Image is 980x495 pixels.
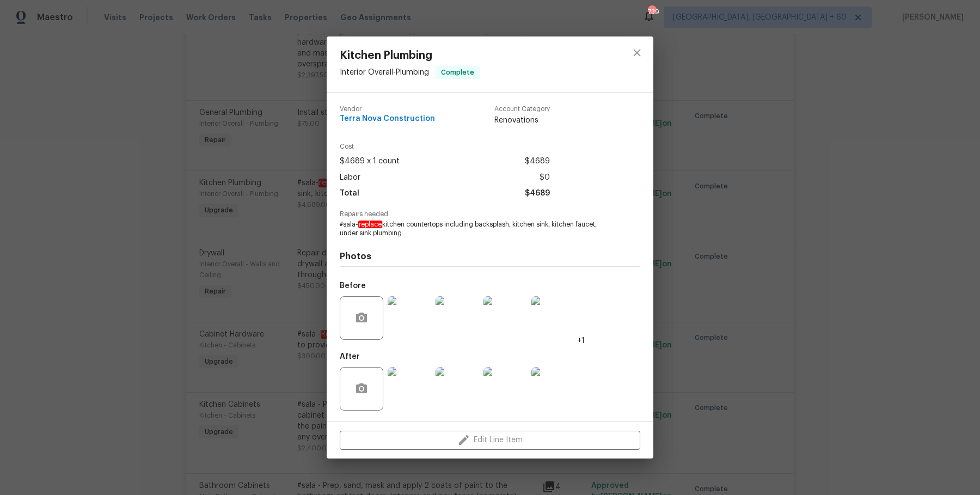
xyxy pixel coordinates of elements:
[340,251,640,262] h4: Photos
[340,106,435,113] span: Vendor
[494,115,550,126] span: Renovations
[340,211,640,218] span: Repairs needed
[437,67,479,78] span: Complete
[540,170,550,186] span: $0
[340,154,400,169] span: $4689 x 1 count
[340,220,610,239] span: #sala- kitchen countertops including backsplash, kitchen sink, kitchen faucet, under sink plumbing
[340,143,550,150] span: Cost
[340,115,435,123] span: Terra Nova Construction
[525,186,550,201] span: $4689
[648,7,656,17] div: 739
[494,106,550,113] span: Account Category
[624,40,650,66] button: close
[358,221,382,228] em: replace
[525,154,550,169] span: $4689
[340,353,360,360] h5: After
[340,282,366,290] h5: Before
[340,69,429,76] span: Interior Overall - Plumbing
[340,186,359,201] span: Total
[577,335,585,346] span: +1
[340,170,360,186] span: Labor
[340,50,480,62] span: Kitchen Plumbing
